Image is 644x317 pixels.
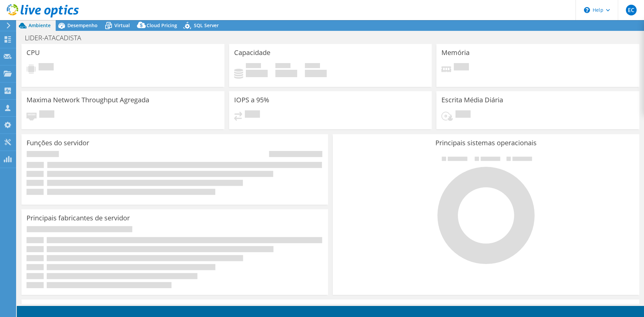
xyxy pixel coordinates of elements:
[26,139,89,147] h3: Funções do servidor
[22,34,92,42] h1: LIDER-ATACADISTA
[147,22,177,29] span: Cloud Pricing
[26,214,130,222] h3: Principais fabricantes de servidor
[275,70,297,77] h4: 0 GiB
[275,63,290,70] span: Disponível
[246,70,268,77] h4: 0 GiB
[246,63,261,70] span: Usado
[245,110,260,119] span: Pendente
[626,5,637,15] span: EC
[441,96,503,104] h3: Escrita Média Diária
[584,7,590,13] svg: \n
[305,70,327,77] h4: 0 GiB
[39,63,54,72] span: Pendente
[455,110,471,119] span: Pendente
[114,22,130,29] span: Virtual
[39,110,54,119] span: Pendente
[67,22,98,29] span: Desempenho
[29,22,51,29] span: Ambiente
[234,96,269,104] h3: IOPS a 95%
[26,96,149,104] h3: Maxima Network Throughput Agregada
[454,63,469,72] span: Pendente
[305,63,320,70] span: Total
[234,49,270,56] h3: Capacidade
[338,139,634,147] h3: Principais sistemas operacionais
[194,22,219,29] span: SQL Server
[26,49,40,56] h3: CPU
[441,49,470,56] h3: Memória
